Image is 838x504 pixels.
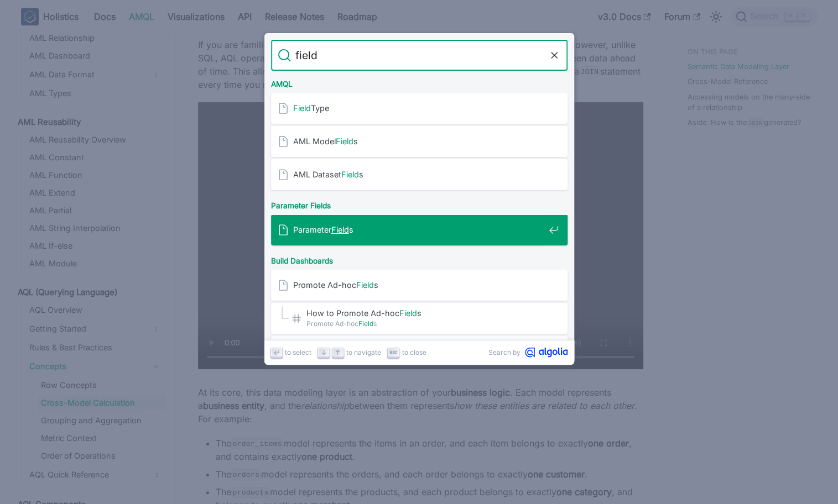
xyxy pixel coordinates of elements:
[271,336,568,367] a: Ad-hocFields
[525,347,568,358] svg: Algolia
[334,348,342,356] svg: Arrow up
[356,280,374,290] mark: Field
[293,103,311,113] mark: Field
[293,224,544,235] span: Parameter s
[331,225,349,234] mark: Field
[320,348,328,356] svg: Arrow down
[293,103,544,113] span: Type
[285,347,311,358] span: to select
[488,347,568,358] a: Search byAlgolia
[548,49,561,62] button: Clear the query
[293,136,544,146] span: AML Model s
[389,348,398,356] svg: Escape key
[306,308,544,318] span: How to Promote Ad-hoc s​
[399,308,417,318] mark: Field
[402,347,426,358] span: to close
[293,280,544,290] span: Promote Ad-hoc s
[271,159,568,190] a: AML DatasetFields
[272,348,280,356] svg: Enter key
[293,169,544,180] span: AML Dataset s
[346,347,381,358] span: to navigate
[341,170,359,179] mark: Field
[291,40,548,71] input: Search docs
[488,347,521,358] span: Search by
[271,303,568,334] a: How to Promote Ad-hocFields​Promote Ad-hocFields
[269,71,570,93] div: AMQL
[306,318,544,329] span: Promote Ad-hoc s
[269,248,570,270] div: Build Dashboards
[336,136,353,146] mark: Field
[271,214,568,245] a: ParameterFields
[271,93,568,124] a: FieldType
[358,319,373,328] mark: Field
[271,270,568,301] a: Promote Ad-hocFields
[271,126,568,157] a: AML ModelFields
[269,192,570,214] div: Parameter Fields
